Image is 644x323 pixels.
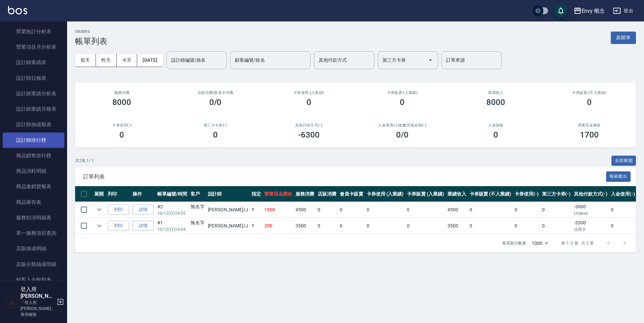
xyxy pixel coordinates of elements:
td: 0 [338,202,365,218]
h2: 入金儲值 [457,123,535,127]
h2: 卡券販賣 (入業績) [364,91,441,95]
h2: 入金使用(-) /點數折抵金額(-) [364,123,441,127]
p: 「登入用[PERSON_NAME]」專用權限 [20,300,55,318]
a: 設計師業績表 [3,55,64,70]
td: Y [250,202,263,218]
td: 3500 [446,218,468,234]
a: 店販分類抽成明細 [3,257,64,272]
div: 無名字 [191,219,205,226]
h3: 服務消費 [83,91,161,95]
td: 0 [316,202,338,218]
button: save [554,4,568,17]
td: 0 [468,202,513,218]
td: 0 [405,218,446,234]
a: 設計師日報表 [3,70,64,86]
h3: 0 /0 [396,130,409,140]
th: 服務消費 [294,186,316,202]
td: 0 [468,218,513,234]
h3: 1700 [580,130,599,140]
td: 4500 [446,202,468,218]
div: 無名字 [191,203,205,210]
th: 其他付款方式(-) [572,186,609,202]
p: Linepay [574,210,607,216]
th: 卡券使用 (入業績) [365,186,406,202]
a: 單一服務項目查詢 [3,225,64,241]
p: 共 2 筆, 1 / 1 [75,158,94,164]
td: [PERSON_NAME] /J [206,218,250,234]
a: 商品消耗明細 [3,163,64,179]
h2: 其他付款方式(-) [270,123,347,127]
td: 0 [338,218,365,234]
a: 商品進銷貨報表 [3,179,64,194]
a: 報表匯出 [606,173,631,179]
p: 信用卡 [574,226,607,232]
p: 每頁顯示數量 [502,240,526,246]
p: 10/12 (日) 14:54 [157,226,187,232]
h3: 0 [307,98,311,107]
button: expand row [94,221,104,231]
a: 設計師排行榜 [3,132,64,148]
img: Person [5,295,19,309]
td: #1 [156,218,189,234]
th: 第三方卡券(-) [540,186,573,202]
td: 200 [263,218,294,234]
h2: 卡券使用(-) [83,123,161,127]
img: Logo [8,6,27,14]
th: 展開 [93,186,106,202]
td: 0 [609,202,637,218]
td: 4500 [294,202,316,218]
a: 營業項目月分析表 [3,39,64,55]
td: 0 [316,218,338,234]
button: Open [425,55,436,65]
button: 全部展開 [611,156,636,166]
button: 登出 [610,5,636,17]
div: 1000 [529,234,550,252]
h2: ORDERS [75,30,107,34]
th: 客戶 [189,186,206,202]
td: 0 [609,218,637,234]
td: -3300 [572,218,609,234]
h2: 營業現金應收 [550,123,628,127]
p: 10/12 (日) 14:55 [157,210,187,216]
button: Envy 概念 [571,4,608,18]
td: #2 [156,202,189,218]
th: 指定 [250,186,263,202]
th: 帳單編號/時間 [156,186,189,202]
a: 商品庫存表 [3,195,64,210]
th: 設計師 [206,186,250,202]
th: 入金使用(-) [609,186,637,202]
button: 報表匯出 [606,171,631,182]
th: 卡券販賣 (不入業績) [468,186,513,202]
td: 0 [513,202,540,218]
button: 昨天 [96,54,117,66]
a: 詳情 [132,221,154,231]
td: -3000 [572,202,609,218]
button: 新開單 [611,32,636,44]
button: expand row [94,205,104,215]
a: 商品銷售排行榜 [3,148,64,163]
a: 營業統計分析表 [3,24,64,39]
h2: 卡券販賣 (不入業績) [550,91,628,95]
td: [PERSON_NAME] /J [206,202,250,218]
span: 訂單列表 [83,173,606,180]
td: 1500 [263,202,294,218]
a: 新開單 [611,34,636,41]
th: 會員卡販賣 [338,186,365,202]
button: [DATE] [137,54,163,66]
td: 0 [540,218,573,234]
button: 前天 [75,54,96,66]
h3: 0 [587,98,592,107]
td: 0 [513,218,540,234]
a: 店販抽成明細 [3,241,64,256]
a: 設計師業績分析表 [3,86,64,101]
h3: -6300 [298,130,320,140]
h3: 0 [493,130,498,140]
th: 卡券販賣 (入業績) [405,186,446,202]
th: 操作 [131,186,156,202]
th: 列印 [106,186,131,202]
td: 3500 [294,218,316,234]
th: 業績收入 [446,186,468,202]
a: 詳情 [132,205,154,215]
a: 設計師業績月報表 [3,101,64,117]
th: 營業現金應收 [263,186,294,202]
